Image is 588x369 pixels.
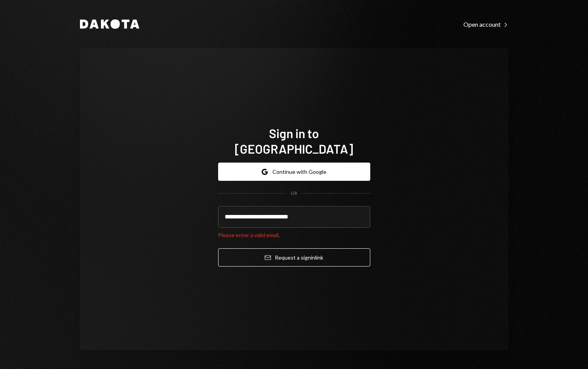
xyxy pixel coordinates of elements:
[218,163,370,181] button: Continue with Google
[463,21,508,28] div: Open account
[291,190,297,197] div: OR
[463,20,508,28] a: Open account
[218,125,370,156] h1: Sign in to [GEOGRAPHIC_DATA]
[218,248,370,267] button: Request a signinlink
[218,231,370,239] div: Please enter a valid email.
